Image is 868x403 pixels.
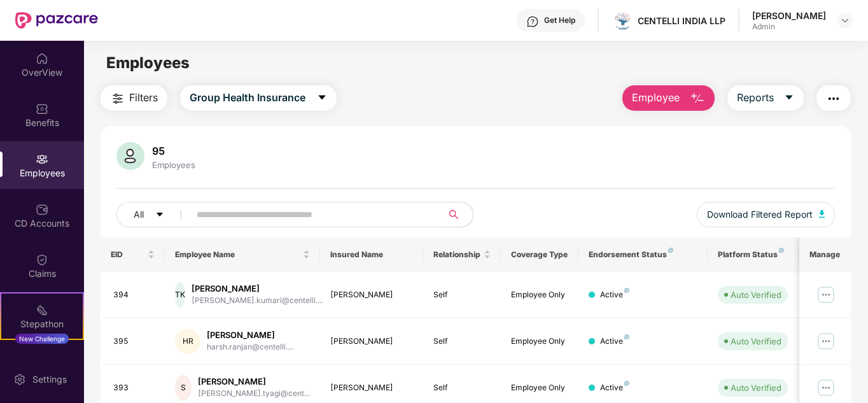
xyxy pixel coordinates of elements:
div: 395 [113,336,155,348]
div: 393 [113,382,155,394]
span: Employee [632,90,680,106]
div: Self [433,336,491,348]
img: image001%20(5).png [613,11,632,30]
div: Active [600,382,629,394]
button: Group Health Insurancecaret-down [180,85,337,111]
span: caret-down [784,92,794,104]
span: caret-down [155,210,164,220]
img: svg+xml;base64,PHN2ZyBpZD0iQmVuZWZpdHMiIHhtbG5zPSJodHRwOi8vd3d3LnczLm9yZy8yMDAwL3N2ZyIgd2lkdGg9Ij... [36,103,48,115]
div: 394 [113,289,155,301]
div: CENTELLI INDIA LLP [638,15,725,27]
div: Stepathon [1,318,83,330]
span: Relationship [433,250,481,260]
span: Employees [106,53,190,72]
button: Allcaret-down [116,202,194,227]
div: Self [433,382,491,394]
div: Auto Verified [731,381,781,394]
div: Admin [752,22,826,32]
span: All [134,208,144,222]
div: Platform Status [718,250,788,260]
div: [PERSON_NAME] [330,382,414,394]
span: EID [111,250,146,260]
div: Self [433,289,491,301]
img: svg+xml;base64,PHN2ZyB4bWxucz0iaHR0cDovL3d3dy53My5vcmcvMjAwMC9zdmciIHdpZHRoPSI4IiBoZWlnaHQ9IjgiIH... [624,334,629,339]
img: svg+xml;base64,PHN2ZyBpZD0iSGVscC0zMngzMiIgeG1sbnM9Imh0dHA6Ly93d3cudzMub3JnLzIwMDAvc3ZnIiB3aWR0aD... [526,15,539,28]
img: svg+xml;base64,PHN2ZyB4bWxucz0iaHR0cDovL3d3dy53My5vcmcvMjAwMC9zdmciIHdpZHRoPSI4IiBoZWlnaHQ9IjgiIH... [624,381,629,386]
div: [PERSON_NAME].kumari@centelli.... [192,295,323,307]
span: Filters [129,90,158,106]
div: [PERSON_NAME] [198,376,310,388]
img: svg+xml;base64,PHN2ZyBpZD0iRW5kb3JzZW1lbnRzIiB4bWxucz0iaHR0cDovL3d3dy53My5vcmcvMjAwMC9zdmciIHdpZH... [36,354,48,367]
img: svg+xml;base64,PHN2ZyBpZD0iRW1wbG95ZWVzIiB4bWxucz0iaHR0cDovL3d3dy53My5vcmcvMjAwMC9zdmciIHdpZHRoPS... [36,153,48,166]
div: [PERSON_NAME] [330,289,414,301]
div: [PERSON_NAME] [752,10,826,22]
div: Employees [150,160,198,170]
img: svg+xml;base64,PHN2ZyBpZD0iSG9tZSIgeG1sbnM9Imh0dHA6Ly93d3cudzMub3JnLzIwMDAvc3ZnIiB3aWR0aD0iMjAiIG... [36,52,48,65]
div: harsh.ranjan@centelli.... [207,341,293,353]
img: svg+xml;base64,PHN2ZyBpZD0iQ2xhaW0iIHhtbG5zPSJodHRwOi8vd3d3LnczLm9yZy8yMDAwL3N2ZyIgd2lkdGg9IjIwIi... [36,253,48,266]
div: Get Help [544,15,575,25]
img: svg+xml;base64,PHN2ZyB4bWxucz0iaHR0cDovL3d3dy53My5vcmcvMjAwMC9zdmciIHdpZHRoPSIyNCIgaGVpZ2h0PSIyNC... [826,91,841,106]
img: svg+xml;base64,PHN2ZyBpZD0iQ0RfQWNjb3VudHMiIGRhdGEtbmFtZT0iQ0QgQWNjb3VudHMiIHhtbG5zPSJodHRwOi8vd3... [36,203,48,216]
span: search [442,209,466,220]
div: S [175,375,192,400]
div: Employee Only [511,336,568,348]
span: Reports [737,90,774,106]
div: [PERSON_NAME] [330,336,414,348]
button: Download Filtered Report [697,202,836,227]
span: Download Filtered Report [707,208,813,222]
img: svg+xml;base64,PHN2ZyB4bWxucz0iaHR0cDovL3d3dy53My5vcmcvMjAwMC9zdmciIHhtbG5zOnhsaW5rPSJodHRwOi8vd3... [819,210,825,218]
th: Insured Name [320,237,424,272]
button: Reportscaret-down [727,85,804,111]
img: manageButton [816,378,836,398]
div: [PERSON_NAME].tyagi@cent... [198,388,310,400]
div: HR [175,329,200,354]
button: Employee [622,85,715,111]
th: EID [101,237,165,272]
div: Employee Only [511,289,568,301]
th: Relationship [423,237,501,272]
div: [PERSON_NAME] [192,283,323,295]
img: New Pazcare Logo [15,12,98,29]
img: svg+xml;base64,PHN2ZyB4bWxucz0iaHR0cDovL3d3dy53My5vcmcvMjAwMC9zdmciIHdpZHRoPSI4IiBoZWlnaHQ9IjgiIH... [779,248,784,253]
th: Coverage Type [501,237,578,272]
div: Active [600,289,629,301]
img: manageButton [816,285,836,305]
div: Auto Verified [731,288,781,301]
span: Employee Name [175,250,300,260]
th: Employee Name [165,237,320,272]
img: svg+xml;base64,PHN2ZyB4bWxucz0iaHR0cDovL3d3dy53My5vcmcvMjAwMC9zdmciIHdpZHRoPSI4IiBoZWlnaHQ9IjgiIH... [668,248,673,253]
img: svg+xml;base64,PHN2ZyBpZD0iRHJvcGRvd24tMzJ4MzIiIHhtbG5zPSJodHRwOi8vd3d3LnczLm9yZy8yMDAwL3N2ZyIgd2... [840,15,850,25]
div: Employee Only [511,382,568,394]
button: search [442,202,473,227]
span: Group Health Insurance [190,90,305,106]
div: Auto Verified [731,335,781,348]
th: Manage [799,237,851,272]
img: svg+xml;base64,PHN2ZyB4bWxucz0iaHR0cDovL3d3dy53My5vcmcvMjAwMC9zdmciIHdpZHRoPSIyNCIgaGVpZ2h0PSIyNC... [110,91,125,106]
div: [PERSON_NAME] [207,329,293,341]
img: svg+xml;base64,PHN2ZyB4bWxucz0iaHR0cDovL3d3dy53My5vcmcvMjAwMC9zdmciIHhtbG5zOnhsaW5rPSJodHRwOi8vd3... [116,142,144,170]
button: Filters [101,85,167,111]
img: svg+xml;base64,PHN2ZyB4bWxucz0iaHR0cDovL3d3dy53My5vcmcvMjAwMC9zdmciIHdpZHRoPSIyMSIgaGVpZ2h0PSIyMC... [36,304,48,316]
div: TK [175,282,185,308]
img: manageButton [816,331,836,351]
div: New Challenge [15,334,69,344]
img: svg+xml;base64,PHN2ZyBpZD0iU2V0dGluZy0yMHgyMCIgeG1sbnM9Imh0dHA6Ly93d3cudzMub3JnLzIwMDAvc3ZnIiB3aW... [13,373,26,386]
span: caret-down [317,92,327,104]
img: svg+xml;base64,PHN2ZyB4bWxucz0iaHR0cDovL3d3dy53My5vcmcvMjAwMC9zdmciIHhtbG5zOnhsaW5rPSJodHRwOi8vd3... [690,91,705,106]
div: 95 [150,145,198,157]
img: svg+xml;base64,PHN2ZyB4bWxucz0iaHR0cDovL3d3dy53My5vcmcvMjAwMC9zdmciIHdpZHRoPSI4IiBoZWlnaHQ9IjgiIH... [624,288,629,293]
div: Settings [29,373,71,386]
div: Endorsement Status [589,250,697,260]
div: Active [600,336,629,348]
